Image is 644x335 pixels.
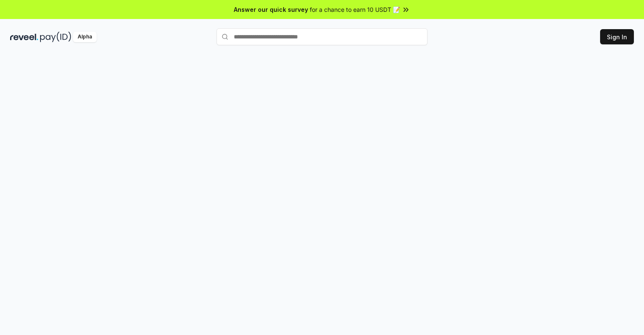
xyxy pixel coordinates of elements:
[73,32,97,42] div: Alpha
[234,5,308,14] span: Answer our quick survey
[10,32,38,42] img: reveel_dark
[40,32,71,42] img: pay_id
[600,29,634,44] button: Sign In
[310,5,400,14] span: for a chance to earn 10 USDT 📝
